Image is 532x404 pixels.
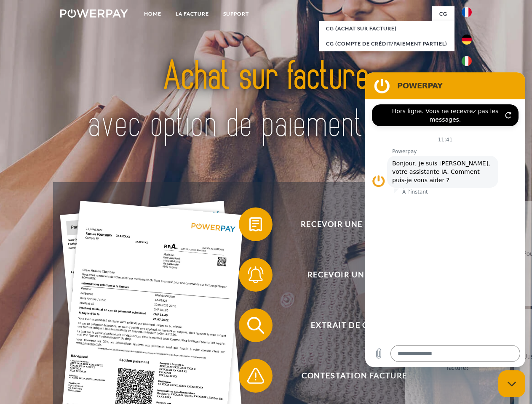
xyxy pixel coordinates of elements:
span: Recevoir un rappel? [251,258,457,292]
img: qb_search.svg [245,315,266,336]
a: LA FACTURE [168,6,216,21]
span: Contestation Facture [251,359,457,393]
img: title-powerpay_fr.svg [80,40,452,161]
iframe: Fenêtre de messagerie [365,72,525,367]
img: logo-powerpay-white.svg [60,9,128,18]
button: Recevoir un rappel? [239,258,458,292]
span: Recevoir une facture ? [251,207,457,241]
button: Extrait de compte [239,308,458,342]
a: Home [137,6,168,21]
img: fr [462,7,472,17]
span: Extrait de compte [251,308,457,342]
img: qb_warning.svg [245,365,266,386]
img: it [462,56,472,66]
a: CG (Compte de crédit/paiement partiel) [319,36,454,51]
img: qb_bill.svg [245,214,266,235]
img: qb_bell.svg [245,264,266,285]
button: Contestation Facture [239,359,458,393]
button: Recevoir une facture ? [239,207,458,241]
a: Support [216,6,256,21]
a: CG [432,6,454,21]
iframe: Bouton de lancement de la fenêtre de messagerie, conversation en cours [498,370,525,397]
a: CG (achat sur facture) [319,21,454,36]
img: de [462,35,472,45]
